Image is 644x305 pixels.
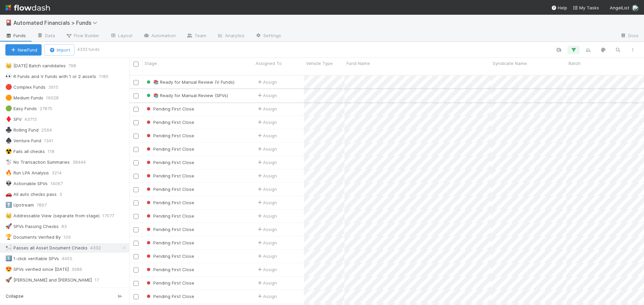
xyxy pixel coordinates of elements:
a: Team [181,31,212,42]
span: Fund Name [346,60,370,67]
div: Actionable SPVs [5,179,48,188]
div: Assign [256,79,277,85]
span: Assign [256,293,277,300]
button: NewFund [5,44,42,56]
input: Toggle All Rows Selected [133,62,139,67]
div: Passes all Asset Document Checks [5,244,88,252]
span: 43715 [24,115,44,124]
span: Pending First Close [145,227,194,232]
div: SPVs verified since [DATE] [5,265,69,274]
span: Assign [256,226,277,233]
div: Pending First Close [145,253,194,259]
div: 📚 Ready for Manual Review (V Funds) [145,79,234,85]
div: SPV [5,115,22,124]
small: 4332 funds [77,47,100,53]
span: 😍 [5,266,12,272]
span: Pending First Close [145,146,194,152]
span: Assign [256,105,277,112]
span: Pending First Close [145,120,194,125]
div: All auto checks pass [5,190,57,199]
span: 📚 Ready for Manual Review (SPVs) [145,93,228,98]
span: Assign [256,119,277,126]
span: 1️⃣ [5,255,12,261]
div: No Transaction Summaries [5,158,70,166]
span: Assign [256,239,277,246]
span: Assign [256,280,277,286]
div: Venture Fund [5,137,41,145]
a: Automation [138,31,181,42]
span: 17077 [102,212,121,220]
span: Assign [256,132,277,139]
span: 16028 [46,94,65,102]
button: Import [44,44,74,56]
div: Pending First Close [145,239,194,246]
div: Medium Funds [5,94,43,102]
span: Flow Builder [66,32,99,39]
span: 🚀 [5,277,12,283]
span: 🟠 [5,95,12,100]
div: Help [551,4,567,11]
div: Pending First Close [145,159,194,166]
div: Complex Funds [5,83,46,91]
div: 📚 Ready for Manual Review (SPVs) [145,92,228,99]
a: Flow Builder [60,31,105,42]
span: 3214 [52,169,68,177]
span: 2564 [41,126,59,134]
span: 📚 Ready for Manual Review (V Funds) [145,79,234,85]
span: 47 [59,287,71,295]
span: Pending First Close [145,213,194,219]
span: 1180 [99,72,115,81]
span: 27875 [40,104,59,113]
div: Pending First Close [145,186,194,193]
span: 🐩 [5,159,12,165]
div: Assign [256,186,277,193]
span: 38444 [72,158,93,166]
input: Toggle Row Selected [133,227,139,232]
div: Pending First Close [145,293,194,300]
input: Toggle Row Selected [133,107,139,112]
div: Pending First Close [145,119,194,126]
input: Toggle Row Selected [133,160,139,165]
div: Fails all checks [5,147,45,156]
span: 🔴 [5,84,12,90]
div: Run LPA Analysis [5,169,49,177]
span: 3986 [71,265,89,274]
span: Automated Financials > Funds [13,19,101,26]
span: 3915 [48,83,65,91]
img: logo-inverted-e16ddd16eac7371096b0.svg [5,2,50,13]
div: Pending First Close [145,213,194,219]
span: My Tasks [573,5,599,10]
span: Pending First Close [145,294,194,299]
div: [PERSON_NAME] and [PERSON_NAME] [5,276,92,284]
div: Assign [256,159,277,166]
span: 🟢 [5,105,12,111]
span: Pending First Close [145,280,194,286]
input: Toggle Row Selected [133,187,139,192]
div: Pending First Close [145,132,194,139]
div: R Funds and V Funds with 1 or 2 assets [5,72,96,81]
span: Pending First Close [145,253,194,259]
div: Pending First Close [145,105,194,112]
div: Pending First Close [145,280,194,286]
div: Pending First Close [145,266,194,273]
a: Analytics [212,31,250,42]
input: Toggle Row Selected [133,281,139,286]
input: Toggle Row Selected [133,201,139,206]
div: Documents Verified By [5,233,61,241]
span: Pending First Close [145,186,194,192]
span: ♣️ [5,127,12,133]
div: Assign [256,146,277,152]
span: 🏆 [5,234,12,240]
span: Pending First Close [145,173,194,178]
span: Batch [569,60,581,67]
span: ☢️ [5,148,12,154]
span: Assign [256,253,277,259]
div: Pending First Close [145,172,194,179]
input: Toggle Row Selected [133,268,139,273]
span: 🚀 [5,223,12,229]
span: Assign [256,92,277,99]
div: Easy Funds [5,104,37,113]
div: [DATE] Batch candidates [5,62,66,70]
